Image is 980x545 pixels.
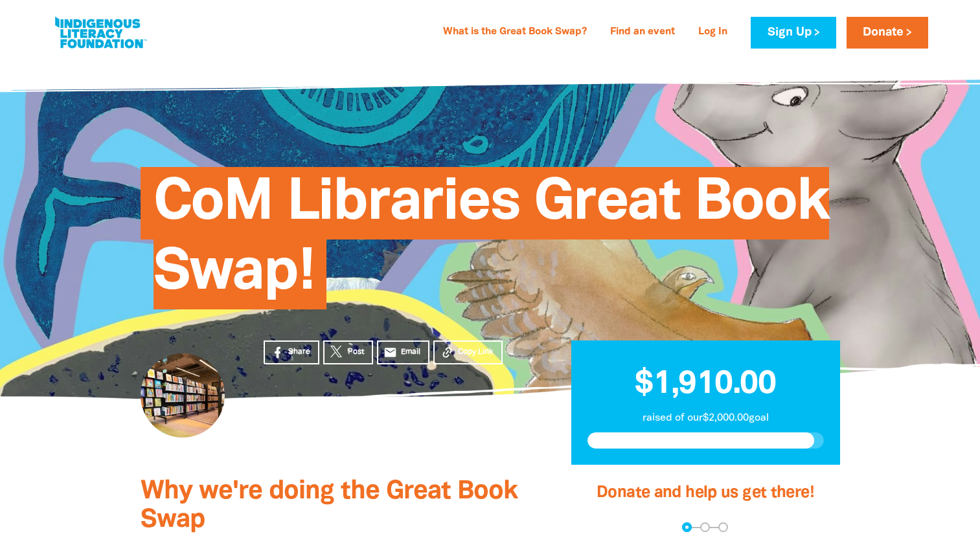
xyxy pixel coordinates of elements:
button: Navigate to step 3 of 3 to enter your payment details [718,522,728,532]
a: Post [323,340,373,364]
button: Navigate to step 1 of 3 to enter your donation amount [682,522,692,532]
span: Email [401,346,420,358]
span: Post [348,346,364,358]
a: Sign Up [751,17,836,49]
a: Log In [690,22,735,43]
button: Navigate to step 2 of 3 to enter your details [700,522,710,532]
a: What is the Great Book Swap? [435,22,595,43]
a: Find an event [602,22,683,43]
p: raised of our $2,000.00 goal [587,410,824,426]
button: Copy Link [433,340,503,364]
span: Copy Link [458,346,494,358]
a: Donate [847,17,928,49]
span: Why we're doing the Great Book Swap [141,480,518,532]
i: email [383,346,397,359]
span: Donate and help us get there! [597,485,814,500]
span: CoM Libraries Great Book Swap! [154,177,829,309]
a: emailEmail [377,340,430,364]
span: Share [288,346,310,358]
span: $1,910.00 [635,370,776,399]
a: Share [264,340,319,364]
